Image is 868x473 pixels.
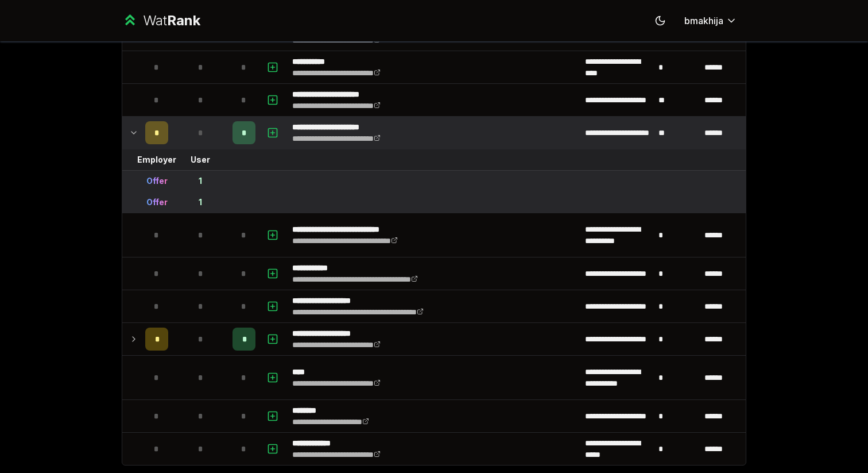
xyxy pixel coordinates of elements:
[684,14,723,28] span: bmakhija
[167,12,200,29] span: Rank
[146,197,168,208] div: Offer
[199,175,202,187] div: 1
[141,149,173,170] td: Employer
[143,11,200,30] div: Wat
[199,197,202,208] div: 1
[122,11,200,30] a: WatRank
[173,149,228,170] td: User
[675,10,746,31] button: bmakhija
[146,175,168,187] div: Offer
